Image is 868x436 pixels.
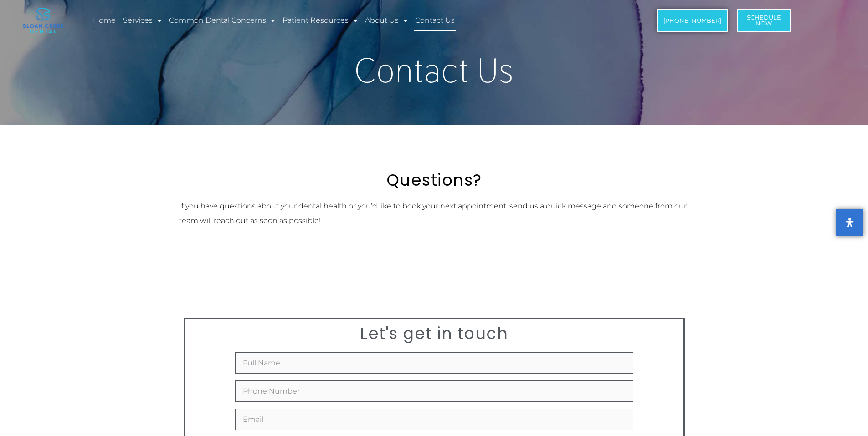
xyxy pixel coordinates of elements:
input: Email [235,409,633,430]
a: Services [122,10,163,31]
nav: Menu [92,10,597,31]
h1: Contact Us [175,53,694,87]
a: About Us [364,10,409,31]
span: Schedule Now [747,15,781,26]
p: If you have questions about your dental health or you’d like to book your next appointment, send ... [179,199,689,228]
a: [PHONE_NUMBER] [657,9,728,32]
input: Only numbers and phone characters (#, -, *, etc) are accepted. [235,380,633,402]
a: Contact Us [414,10,456,31]
img: logo [23,8,64,33]
input: Full Name [235,352,633,374]
span: [PHONE_NUMBER] [663,18,721,24]
a: Common Dental Concerns [168,10,277,31]
a: Patient Resources [281,10,359,31]
a: Home [92,10,117,31]
a: ScheduleNow [737,9,791,32]
button: Open Accessibility Panel [836,209,863,236]
h2: Let's get in touch [190,324,679,343]
h2: Questions? [179,171,689,190]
